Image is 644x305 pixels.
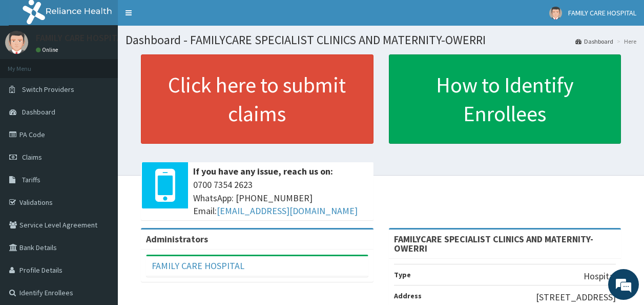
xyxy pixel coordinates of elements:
[394,291,422,300] b: Address
[193,178,368,218] span: 0700 7354 2623 WhatsApp: [PHONE_NUMBER] Email:
[536,291,616,304] p: [STREET_ADDRESS]
[575,37,613,46] a: Dashboard
[193,165,333,177] b: If you have any issue, reach us on:
[568,8,636,17] span: FAMILY CARE HOSPITAL
[394,270,411,279] b: Type
[146,233,208,245] b: Administrators
[394,233,593,254] strong: FAMILYCARE SPECIALIST CLINICS AND MATERNITY-OWERRI
[389,54,621,144] a: How to Identify Enrollees
[36,46,60,53] a: Online
[22,175,40,184] span: Tariffs
[217,205,358,217] a: [EMAIL_ADDRESS][DOMAIN_NAME]
[36,33,127,43] p: FAMILY CARE HOSPITAL
[141,54,373,144] a: Click here to submit claims
[614,37,636,46] li: Here
[584,270,616,283] p: Hospital
[126,33,636,47] h1: Dashboard - FAMILYCARE SPECIALIST CLINICS AND MATERNITY-OWERRI
[22,107,55,117] span: Dashboard
[152,260,244,272] a: FAMILY CARE HOSPITAL
[22,85,74,94] span: Switch Providers
[5,31,28,54] img: User Image
[22,153,42,162] span: Claims
[549,7,562,20] img: User Image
